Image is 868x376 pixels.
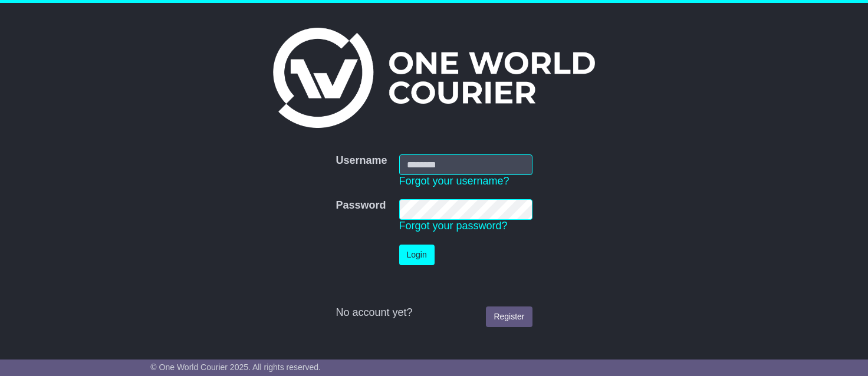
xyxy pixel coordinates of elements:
[273,28,595,128] img: One World
[399,175,509,187] a: Forgot your username?
[336,154,387,167] label: Username
[399,245,435,265] button: Login
[150,362,321,372] span: © One World Courier 2025. All rights reserved.
[336,199,386,212] label: Password
[399,220,508,232] a: Forgot your password?
[486,306,532,327] a: Register
[336,306,532,319] div: No account yet?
